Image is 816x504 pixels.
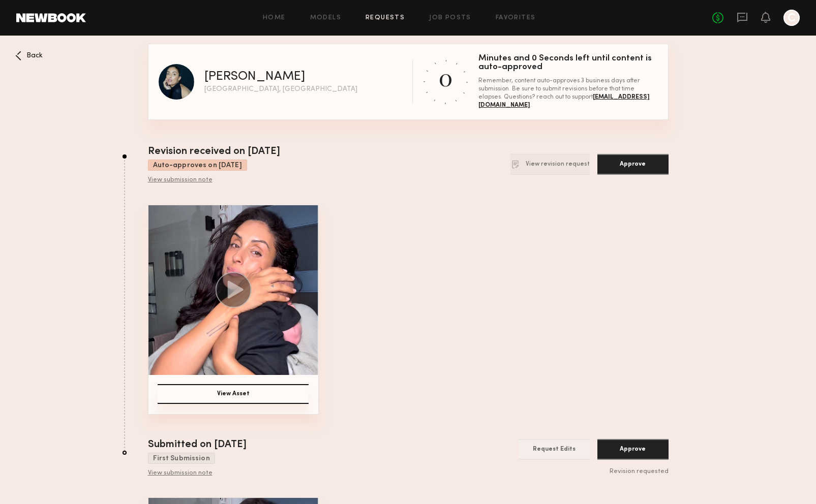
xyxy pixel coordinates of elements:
a: Job Posts [429,15,471,21]
div: Revision requested [519,468,669,476]
a: Models [310,15,341,21]
div: Minutes and 0 Seconds left until content is auto-approved [478,54,658,72]
div: Submitted on [DATE] [148,437,247,453]
span: Back [26,52,43,59]
div: View submission note [148,469,247,478]
a: Home [263,15,286,21]
button: Request Edits [519,439,590,460]
div: [PERSON_NAME] [204,71,305,83]
img: Asset [148,205,318,375]
a: Requests [366,15,405,21]
button: Approve [597,154,669,175]
div: 0 [439,61,452,92]
div: View submission note [148,176,280,184]
div: First Submission [148,453,215,464]
button: View revision request [510,154,590,175]
a: C [783,10,800,26]
img: Gloria E profile picture. [159,64,194,100]
div: Remember, content auto-approves 3 business days after submission. Be sure to submit revisions bef... [478,77,658,109]
div: [GEOGRAPHIC_DATA], [GEOGRAPHIC_DATA] [204,86,357,93]
a: Favorites [496,15,536,21]
button: View Asset [158,384,309,404]
div: Auto-approves on [DATE] [148,160,247,171]
div: Revision received on [DATE] [148,144,280,160]
button: Approve [597,439,669,460]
